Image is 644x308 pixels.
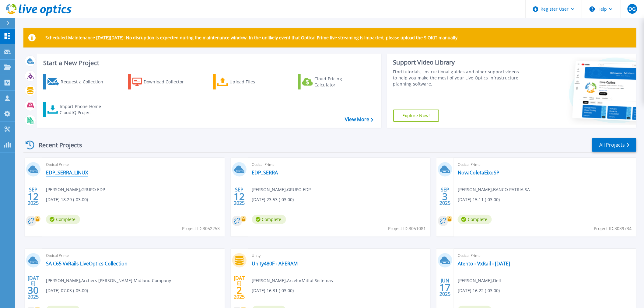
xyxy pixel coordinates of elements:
[594,225,632,232] span: Project ID: 3039734
[458,196,500,203] span: [DATE] 15:11 (-03:00)
[252,261,298,267] a: Unity480F - APERAM
[439,276,451,299] div: JUN 2025
[46,215,80,224] span: Complete
[46,170,88,176] a: EDP_SERRA_LINUX
[458,252,633,259] span: Optical Prime
[252,196,294,203] span: [DATE] 23:53 (-03:00)
[458,170,499,176] a: NovaColetaEixoSP
[252,252,427,259] span: Unity
[458,186,530,193] span: [PERSON_NAME] , BANCO PATRIA SA
[236,288,242,293] span: 2
[45,35,459,40] p: Scheduled Maintenance [DATE][DATE]: No disruption is expected during the maintenance window. In t...
[128,74,196,89] a: Download Collector
[443,194,448,199] span: 3
[46,161,221,168] span: Optical Prime
[458,261,510,267] a: Atento - VxRail - [DATE]
[628,6,636,11] span: DG
[61,76,109,88] div: Request a Collection
[43,74,111,89] a: Request a Collection
[298,74,366,89] a: Cloud Pricing Calculator
[592,138,636,152] a: All Projects
[458,287,500,294] span: [DATE] 16:22 (-03:00)
[252,277,333,284] span: [PERSON_NAME] , ArcelorMittal Sistemas
[46,196,88,203] span: [DATE] 18:29 (-03:00)
[252,186,311,193] span: [PERSON_NAME] , GRUPO EDP
[43,60,373,66] h3: Start a New Project
[182,225,220,232] span: Project ID: 3052253
[393,69,521,87] div: Find tutorials, instructional guides and other support videos to help you make the most of your L...
[252,170,278,176] a: EDP_SERRA
[23,138,90,152] div: Recent Projects
[388,225,426,232] span: Project ID: 3051081
[230,76,278,88] div: Upload Files
[46,186,105,193] span: [PERSON_NAME] , GRUPO EDP
[393,110,439,122] a: Explore Now!
[252,161,427,168] span: Optical Prime
[46,277,171,284] span: [PERSON_NAME] , Archers [PERSON_NAME] Midland Company
[46,261,128,267] a: SA C65 VxRails LiveOptics Collection
[252,215,286,224] span: Complete
[252,287,294,294] span: [DATE] 16:31 (-03:00)
[28,194,39,199] span: 12
[46,287,88,294] span: [DATE] 07:03 (-05:00)
[458,161,633,168] span: Optical Prime
[144,76,192,88] div: Download Collector
[60,103,107,116] div: Import Phone Home CloudIQ Project
[314,76,363,88] div: Cloud Pricing Calculator
[28,288,39,293] span: 30
[440,285,451,290] span: 17
[46,252,221,259] span: Optical Prime
[458,277,501,284] span: [PERSON_NAME] , Dell
[233,185,245,208] div: SEP 2025
[27,276,39,299] div: [DATE] 2025
[439,185,451,208] div: SEP 2025
[27,185,39,208] div: SEP 2025
[233,276,245,299] div: [DATE] 2025
[393,58,521,66] div: Support Video Library
[213,74,281,89] a: Upload Files
[345,117,373,122] a: View More
[458,215,492,224] span: Complete
[234,194,245,199] span: 12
